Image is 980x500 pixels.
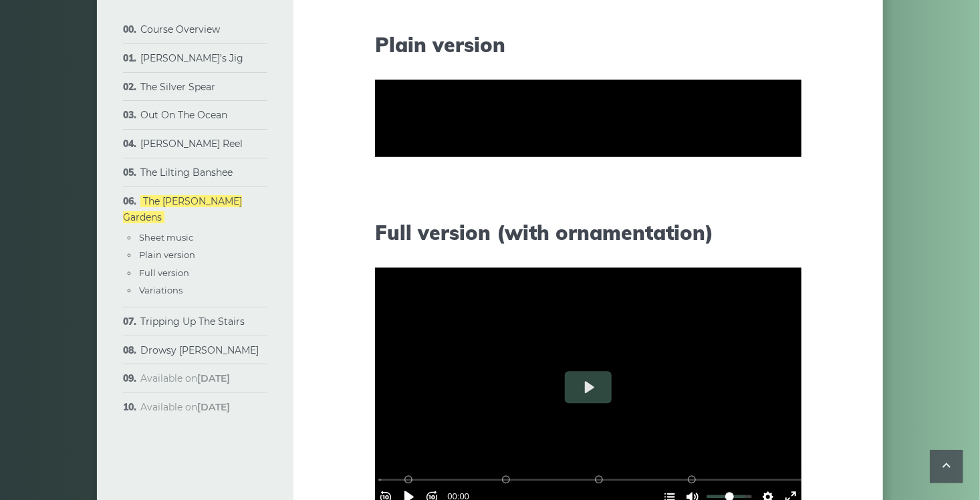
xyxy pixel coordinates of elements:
h2: Full version (with ornamentation) [375,221,802,245]
a: Course Overview [140,23,220,35]
a: Out On The Ocean [140,109,227,121]
a: [PERSON_NAME]’s Jig [140,52,243,64]
a: Tripping Up The Stairs [140,316,245,328]
a: The Silver Spear [140,81,215,93]
a: Full version [139,267,189,278]
a: Plain version [139,249,195,260]
a: [PERSON_NAME] Reel [140,138,243,150]
a: Variations [139,285,182,295]
a: The [PERSON_NAME] Gardens [123,195,242,223]
span: Available on [140,401,230,413]
strong: [DATE] [197,401,230,413]
a: Drowsy [PERSON_NAME] [140,344,259,356]
strong: [DATE] [197,372,230,384]
span: Available on [140,372,230,384]
a: Sheet music [139,232,193,243]
a: The Lilting Banshee [140,166,233,178]
h2: Plain version [375,33,802,57]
